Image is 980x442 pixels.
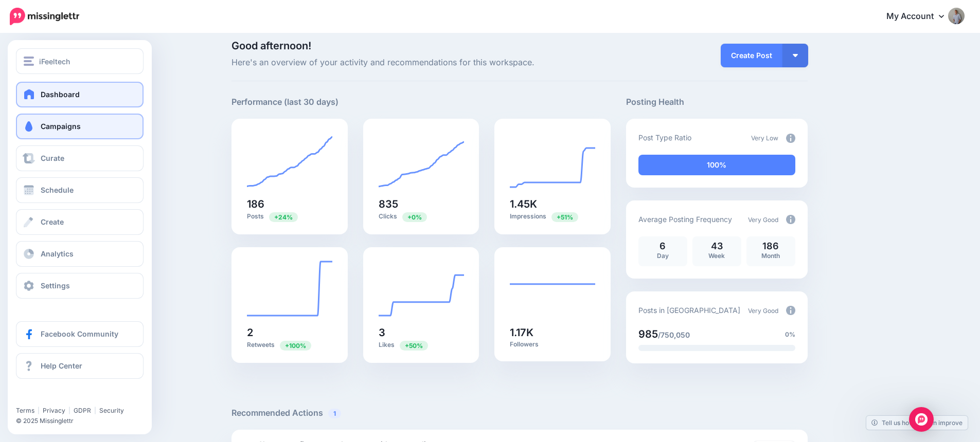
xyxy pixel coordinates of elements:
[16,48,144,74] button: iFeeltech
[41,122,81,131] span: Campaigns
[16,209,144,235] a: Create
[247,212,332,222] p: Posts
[280,341,311,351] span: Previous period: 1
[638,213,732,225] p: Average Posting Frequency
[16,321,144,347] a: Facebook Community
[909,407,934,432] div: Open Intercom Messenger
[379,199,464,209] h5: 835
[41,154,64,162] span: Curate
[16,353,144,379] a: Help Center
[231,407,808,419] h5: Recommended Actions
[231,40,311,52] span: Good afternoon!
[269,212,298,222] span: Previous period: 150
[793,54,798,57] img: arrow-down-white.png
[16,392,96,402] iframe: Twitter Follow Button
[379,340,464,350] p: Likes
[644,242,682,251] p: 6
[400,341,428,351] span: Previous period: 2
[379,212,464,222] p: Clicks
[638,155,795,175] div: 100% of your posts in the last 30 days have been from Drip Campaigns
[510,327,595,338] h5: 1.17K
[94,407,96,414] span: |
[16,145,144,171] a: Curate
[16,416,151,426] li: © 2025 Missinglettr
[551,212,578,222] span: Previous period: 956
[39,56,70,67] span: iFeeltech
[247,340,332,350] p: Retweets
[99,407,124,414] a: Security
[721,44,782,67] a: Create Post
[41,361,82,370] span: Help Center
[41,329,118,338] span: Facebook Community
[761,252,780,260] span: Month
[638,328,658,340] span: 985
[43,407,65,414] a: Privacy
[510,199,595,209] h5: 1.45K
[16,177,144,203] a: Schedule
[38,407,40,414] span: |
[10,8,79,25] img: Missinglettr
[748,307,778,315] span: Very Good
[402,212,427,222] span: Previous period: 831
[626,96,808,108] h5: Posting Health
[708,252,725,260] span: Week
[657,252,669,260] span: Day
[247,327,332,338] h5: 2
[698,242,736,251] p: 43
[16,114,144,139] a: Campaigns
[876,4,965,29] a: My Account
[16,407,34,414] a: Terms
[658,330,690,339] span: /750,050
[41,281,70,290] span: Settings
[638,132,691,143] p: Post Type Ratio
[510,212,595,222] p: Impressions
[41,186,74,194] span: Schedule
[231,56,611,69] span: Here's an overview of your activity and recommendations for this workspace.
[68,407,70,414] span: |
[510,340,595,348] p: Followers
[379,327,464,338] h5: 3
[41,249,74,258] span: Analytics
[41,217,64,226] span: Create
[41,90,80,99] span: Dashboard
[16,241,144,267] a: Analytics
[247,199,332,209] h5: 186
[638,304,740,316] p: Posts in [GEOGRAPHIC_DATA]
[866,416,968,430] a: Tell us how we can improve
[16,273,144,299] a: Settings
[16,82,144,107] a: Dashboard
[786,306,795,315] img: info-circle-grey.png
[786,134,795,143] img: info-circle-grey.png
[786,215,795,224] img: info-circle-grey.png
[785,329,795,340] span: 0%
[752,242,790,251] p: 186
[74,407,91,414] a: GDPR
[751,134,778,142] span: Very Low
[24,57,34,66] img: menu.png
[328,409,341,418] span: 1
[748,216,778,224] span: Very Good
[231,96,338,108] h5: Performance (last 30 days)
